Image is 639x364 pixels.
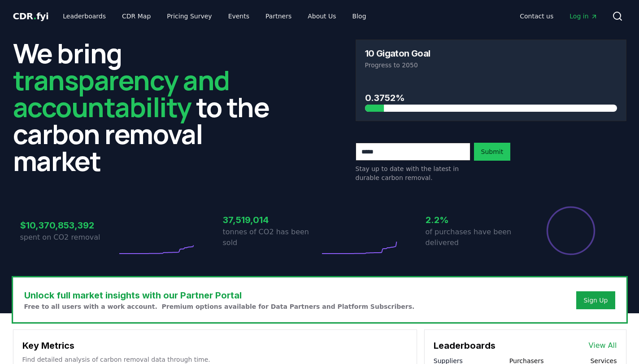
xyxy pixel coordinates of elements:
[474,143,511,161] button: Submit
[13,61,230,125] span: transparency and accountability
[589,340,617,351] a: View All
[56,8,113,24] a: Leaderboards
[56,8,373,24] nav: Main
[223,227,320,248] p: tonnes of CO2 has been sold
[365,49,430,58] h3: 10 Gigaton Goal
[24,302,415,311] p: Free to all users with a work account. Premium options available for Data Partners and Platform S...
[434,339,496,352] h3: Leaderboards
[356,164,470,182] p: Stay up to date with the latest in durable carbon removal.
[13,10,49,22] a: CDR.fyi
[258,8,299,24] a: Partners
[115,8,158,24] a: CDR Map
[562,8,604,24] a: Log in
[583,296,608,305] a: Sign Up
[365,61,617,70] p: Progress to 2050
[426,213,522,227] h3: 2.2%
[221,8,256,24] a: Events
[13,39,284,174] h2: We bring to the carbon removal market
[513,8,604,24] nav: Main
[576,291,615,309] button: Sign Up
[300,8,343,24] a: About Us
[160,8,219,24] a: Pricing Survey
[223,213,320,227] h3: 37,519,014
[22,339,408,352] h3: Key Metrics
[569,12,597,21] span: Log in
[513,8,561,24] a: Contact us
[13,11,49,22] span: CDR fyi
[22,355,408,364] p: Find detailed analysis of carbon removal data through time.
[20,219,117,232] h3: $10,370,853,392
[365,91,617,105] h3: 0.3752%
[20,232,117,243] p: spent on CO2 removal
[33,11,36,22] span: .
[546,206,596,256] div: Percentage of sales delivered
[426,227,522,248] p: of purchases have been delivered
[345,8,374,24] a: Blog
[24,289,415,302] h3: Unlock full market insights with our Partner Portal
